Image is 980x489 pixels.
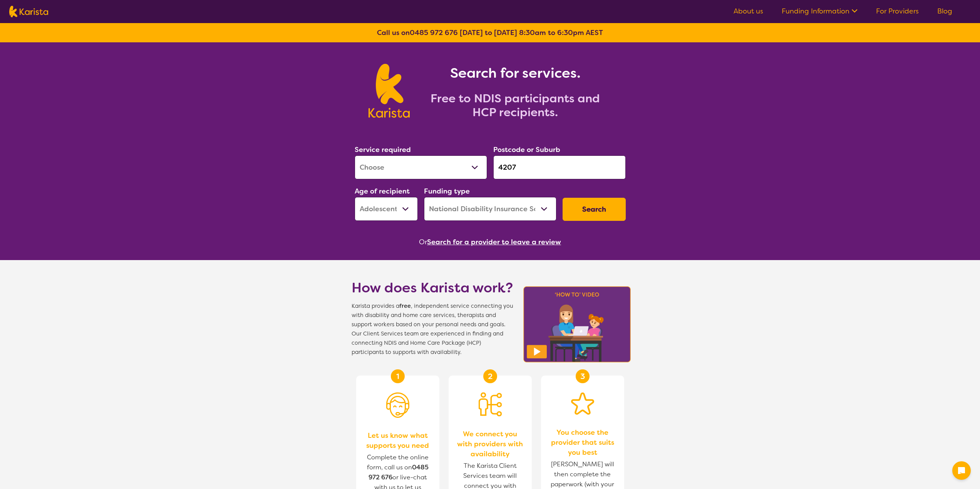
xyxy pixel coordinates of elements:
[782,7,858,16] a: Funding Information
[427,236,561,248] button: Search for a provider to leave a review
[576,369,590,383] div: 3
[355,187,410,196] label: Age of recipient
[483,369,497,383] div: 2
[355,145,411,154] label: Service required
[410,28,458,37] a: 0485 972 676
[734,7,763,16] a: About us
[937,7,952,16] a: Blog
[549,427,616,457] span: You choose the provider that suits you best
[352,302,513,357] span: Karista provides a , independent service connecting you with disability and home care services, t...
[9,6,48,17] img: Karista logo
[391,369,405,383] div: 1
[352,279,513,297] h1: How does Karista work?
[521,284,633,365] img: Karista video
[369,64,410,118] img: Karista logo
[456,429,524,459] span: We connect you with providers with availability
[419,236,427,248] span: Or
[493,155,626,179] input: Type
[493,145,560,154] label: Postcode or Suburb
[386,392,409,418] img: Person with headset icon
[563,198,626,221] button: Search
[876,7,919,16] a: For Providers
[377,28,603,37] b: Call us on [DATE] to [DATE] 8:30am to 6:30pm AEST
[479,392,502,416] img: Person being matched to services icon
[399,302,411,310] b: free
[424,187,470,196] label: Funding type
[364,431,432,451] span: Let us know what supports you need
[571,392,594,415] img: Star icon
[419,92,611,119] h2: Free to NDIS participants and HCP recipients.
[419,64,611,82] h1: Search for services.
